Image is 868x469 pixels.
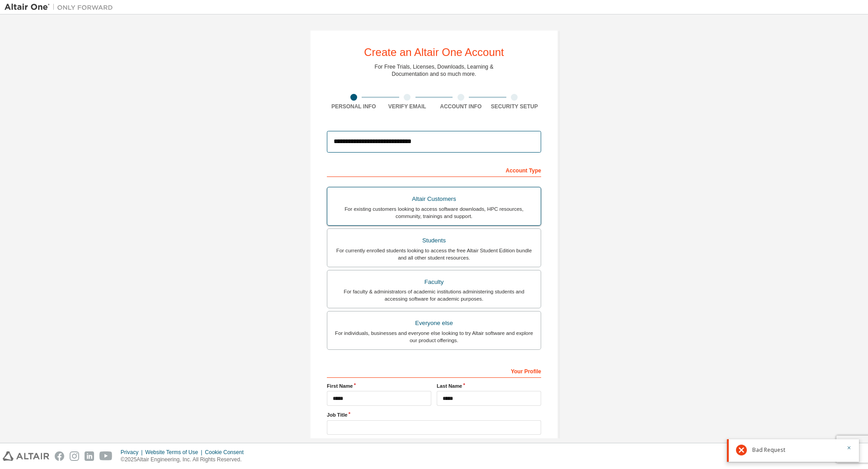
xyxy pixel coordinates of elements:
img: linkedin.svg [85,451,94,461]
p: © 2025 Altair Engineering, Inc. All Rights Reserved. [121,456,249,464]
div: For Free Trials, Licenses, Downloads, Learning & Documentation and so much more. [375,63,494,78]
div: For existing customers looking to access software downloads, HPC resources, community, trainings ... [333,205,535,220]
img: instagram.svg [70,451,79,461]
div: Everyone else [333,317,535,330]
label: First Name [327,382,431,390]
img: facebook.svg [55,451,64,461]
img: youtube.svg [99,451,113,461]
label: Job Title [327,411,541,418]
div: Verify Email [381,103,434,110]
div: For individuals, businesses and everyone else looking to try Altair software and explore our prod... [333,330,535,344]
div: Account Info [434,103,488,110]
img: Altair One [5,3,118,12]
span: Bad Request [752,446,785,454]
label: Last Name [437,382,541,390]
div: Privacy [121,449,145,456]
div: Security Setup [488,103,542,110]
img: altair_logo.svg [3,451,49,461]
div: Create an Altair One Account [364,47,504,58]
div: Personal Info [327,103,381,110]
div: Faculty [333,276,535,288]
div: Your Profile [327,363,541,378]
div: Account Type [327,163,541,177]
div: Altair Customers [333,193,535,205]
div: Cookie Consent [205,449,249,456]
div: For currently enrolled students looking to access the free Altair Student Edition bundle and all ... [333,247,535,261]
div: For faculty & administrators of academic institutions administering students and accessing softwa... [333,288,535,302]
div: Website Terms of Use [145,449,205,456]
div: Students [333,234,535,247]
